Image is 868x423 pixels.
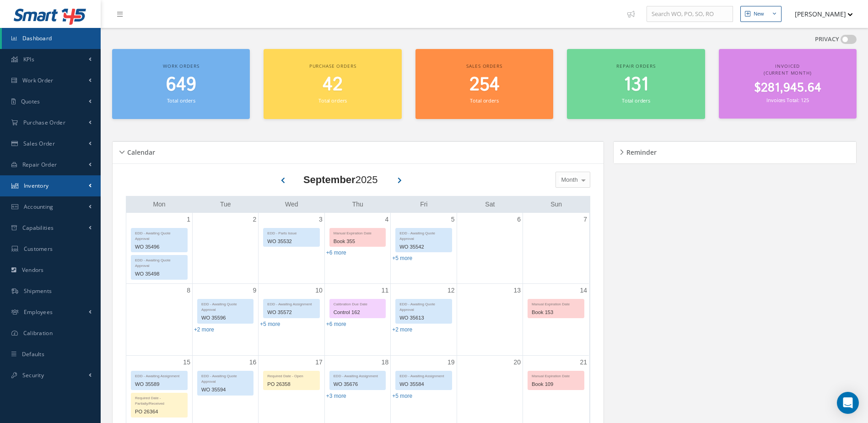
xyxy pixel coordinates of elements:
[837,392,859,414] div: Open Intercom Messenger
[415,49,553,119] a: Sales orders 254 Total orders
[192,213,258,284] td: September 2, 2025
[719,49,857,119] a: Invoiced (Current Month) $281,945.64 Invoices Total: 125
[483,199,496,210] a: Saturday
[512,356,523,369] a: September 20, 2025
[194,326,214,333] a: Show 2 more events
[131,228,187,242] div: EDD - Awaiting Quote Approval
[22,350,44,358] span: Defaults
[392,326,412,333] a: Show 2 more events
[198,313,253,323] div: WO 35596
[251,284,259,297] a: September 9, 2025
[740,6,782,22] button: New
[260,321,280,327] a: Show 5 more events
[259,213,324,284] td: September 3, 2025
[22,76,54,84] span: Work Order
[391,213,457,284] td: September 5, 2025
[396,228,451,242] div: EDD - Awaiting Quote Approval
[151,199,167,210] a: Monday
[754,10,764,18] div: New
[470,97,498,104] small: Total orders
[303,174,356,185] b: September
[112,49,250,119] a: Work orders 649 Total orders
[317,213,324,226] a: September 3, 2025
[264,307,319,318] div: WO 35572
[259,283,324,356] td: September 10, 2025
[446,284,457,297] a: September 12, 2025
[523,213,589,284] td: September 7, 2025
[24,182,49,190] span: Inventory
[131,269,187,279] div: WO 35498
[192,283,258,356] td: September 9, 2025
[396,299,451,313] div: EDD - Awaiting Quote Approval
[22,266,44,274] span: Vendors
[647,6,733,22] input: Search WO, PO, SO, RO
[21,98,40,105] span: Quotes
[469,72,500,98] span: 254
[24,308,53,316] span: Employees
[124,146,155,157] h5: Calendar
[2,28,101,49] a: Dashboard
[559,175,578,184] span: Month
[326,321,346,327] a: Show 6 more events
[167,97,195,104] small: Total orders
[131,393,187,407] div: Required Date - Partially/Received
[131,407,187,417] div: PO 26364
[264,299,319,307] div: EDD - Awaiting Assignment
[350,199,365,210] a: Thursday
[512,284,523,297] a: September 13, 2025
[126,283,192,356] td: September 8, 2025
[396,242,451,252] div: WO 35542
[396,379,451,390] div: WO 35584
[251,213,259,226] a: September 2, 2025
[22,224,54,232] span: Capabilities
[446,356,457,369] a: September 19, 2025
[22,34,52,42] span: Dashboard
[198,371,253,385] div: EDD - Awaiting Quote Approval
[528,371,584,379] div: Manual Expiration Date
[23,140,55,147] span: Sales Order
[283,199,300,210] a: Wednesday
[457,213,523,284] td: September 6, 2025
[131,255,187,269] div: EDD - Awaiting Quote Approval
[198,299,253,313] div: EDD - Awaiting Quote Approval
[131,242,187,252] div: WO 35496
[457,283,523,356] td: September 13, 2025
[330,371,385,379] div: EDD - Awaiting Assignment
[24,245,53,253] span: Customers
[578,356,589,369] a: September 21, 2025
[23,55,34,63] span: KPIs
[754,79,821,97] span: $281,945.64
[22,371,44,379] span: Security
[383,213,390,226] a: September 4, 2025
[786,5,853,23] button: [PERSON_NAME]
[466,63,502,69] span: Sales orders
[198,385,253,395] div: WO 35594
[264,236,319,247] div: WO 35532
[313,356,324,369] a: September 17, 2025
[815,35,839,44] label: PRIVACY
[624,72,648,98] span: 131
[126,213,192,284] td: September 1, 2025
[24,203,54,211] span: Accounting
[515,213,523,226] a: September 6, 2025
[313,284,324,297] a: September 10, 2025
[396,371,451,379] div: EDD - Awaiting Assignment
[330,379,385,390] div: WO 35676
[324,213,390,284] td: September 4, 2025
[528,379,584,390] div: Book 109
[391,283,457,356] td: September 12, 2025
[528,307,584,318] div: Book 153
[23,329,53,337] span: Calibration
[324,283,390,356] td: September 11, 2025
[418,199,429,210] a: Friday
[449,213,457,226] a: September 5, 2025
[380,284,391,297] a: September 11, 2025
[330,307,385,318] div: Control 162
[131,379,187,390] div: WO 35589
[622,97,650,104] small: Total orders
[163,63,199,69] span: Work orders
[392,255,412,261] a: Show 5 more events
[218,199,233,210] a: Tuesday
[23,119,65,126] span: Purchase Order
[326,393,346,399] a: Show 3 more events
